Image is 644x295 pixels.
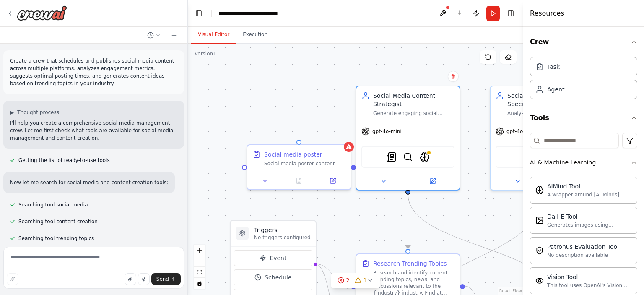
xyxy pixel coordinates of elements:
[195,50,216,57] div: Version 1
[547,212,632,221] div: Dall-E Tool
[386,152,396,162] img: SerplyNewsSearchTool
[318,176,347,186] button: Open in side panel
[194,256,205,267] button: zoom out
[138,273,150,285] button: Click to speak your automation idea
[194,245,205,289] div: React Flow controls
[547,182,632,191] div: AIMind Tool
[530,106,637,130] button: Tools
[547,85,564,94] div: Agent
[403,152,413,162] img: SerperDevTool
[448,71,459,82] button: Delete node
[363,276,367,285] span: 1
[218,9,278,18] nav: breadcrumb
[247,144,351,190] div: Social media posterSocial media poster content
[236,26,274,44] button: Execution
[315,260,351,290] g: Edge from triggers to 30f7dd7a-ffb9-40fd-8bcf-3bc706faf96f
[547,243,619,251] div: Patronus Evaluation Tool
[331,273,380,288] button: 21
[194,245,205,256] button: zoom in
[17,5,67,21] img: Logo
[234,269,312,285] button: Schedule
[547,222,632,228] div: Generates images using OpenAI's Dall-E model.
[270,254,286,262] span: Event
[194,278,205,289] button: toggle interactivity
[404,194,412,248] g: Edge from 284a59f0-a237-4c5e-889b-b0bd6dd5ab9a to 30f7dd7a-ffb9-40fd-8bcf-3bc706faf96f
[167,30,181,40] button: Start a new chat
[254,234,311,241] p: No triggers configured
[420,152,430,162] img: AIMindTool
[18,235,94,242] span: Searching tool trending topics
[373,91,454,108] div: Social Media Content Strategist
[17,109,59,116] span: Thought process
[507,110,589,117] div: Analyze engagement metrics across social media platforms, track performance trends, identify opti...
[356,86,460,191] div: Social Media Content StrategistGenerate engaging social media content ideas based on trending top...
[10,57,177,87] p: Create a crew that schedules and publishes social media content across multiple platforms, analyz...
[18,218,98,225] span: Searching tool content creation
[535,246,544,255] img: Patronusevaltool
[409,176,456,186] button: Open in side panel
[193,8,205,19] button: Hide left sidebar
[265,273,291,282] span: Schedule
[234,250,312,266] button: Event
[547,191,632,198] div: A wrapper around [AI-Minds]([URL][DOMAIN_NAME]). Useful for when you need answers to questions fr...
[281,176,317,186] button: No output available
[490,86,595,191] div: Social Media Analytics SpecialistAnalyze engagement metrics across social media platforms, track ...
[530,54,637,106] div: Crew
[194,267,205,278] button: fit view
[530,158,596,167] div: AI & Machine Learning
[264,160,345,167] div: Social media poster content
[346,276,350,285] span: 2
[535,277,544,285] img: Visiontool
[530,151,637,173] button: AI & Machine Learning
[530,8,564,18] h4: Resources
[151,273,181,285] button: Send
[535,186,544,194] img: Aimindtool
[10,119,177,142] p: I'll help you create a comprehensive social media management crew. Let me first check what tools ...
[530,30,637,54] button: Crew
[547,282,632,289] div: This tool uses OpenAI's Vision API to describe the contents of an image.
[547,273,632,281] div: Vision Tool
[505,8,517,19] button: Hide right sidebar
[264,150,322,159] div: Social media poster
[7,273,18,285] button: Improve this prompt
[547,63,560,71] div: Task
[373,110,454,117] div: Generate engaging social media content ideas based on trending topics in {industry}, create conte...
[507,91,589,108] div: Social Media Analytics Specialist
[125,273,136,285] button: Upload files
[506,128,536,135] span: gpt-4o-mini
[10,179,168,186] p: Now let me search for social media and content creation tools:
[191,26,236,44] button: Visual Editor
[535,216,544,225] img: Dalletool
[10,109,59,116] button: ▶Thought process
[373,259,447,268] div: Research Trending Topics
[254,226,311,234] h3: Triggers
[10,109,14,116] span: ▶
[18,201,88,208] span: Searching tool social media
[156,276,169,282] span: Send
[18,157,110,164] span: Getting the list of ready-to-use tools
[499,289,522,293] a: React Flow attribution
[372,128,402,135] span: gpt-4o-mini
[144,30,164,40] button: Switch to previous chat
[547,252,619,258] div: No description available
